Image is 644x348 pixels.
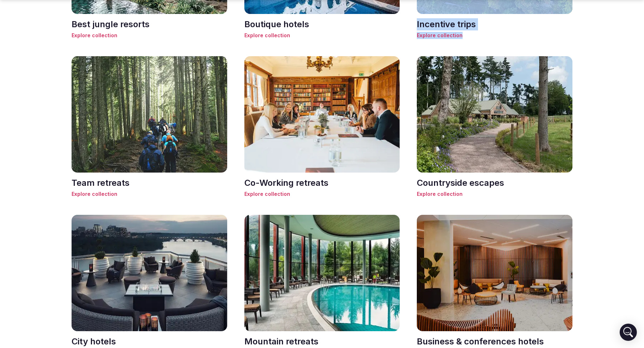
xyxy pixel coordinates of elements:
[72,215,227,332] img: City hotels
[72,177,227,189] h3: Team retreats
[72,32,227,39] span: Explore collection
[244,177,400,189] h3: Co-Working retreats
[244,56,400,198] a: Co-Working retreatsCo-Working retreatsExplore collection
[417,56,572,173] img: Countryside escapes
[417,335,572,348] h3: Business & conferences hotels
[244,215,400,332] img: Mountain retreats
[417,56,572,198] a: Countryside escapesCountryside escapesExplore collection
[417,215,572,332] img: Business & conferences hotels
[72,335,227,348] h3: City hotels
[244,190,400,198] span: Explore collection
[244,32,400,39] span: Explore collection
[244,56,400,173] img: Co-Working retreats
[417,32,572,39] span: Explore collection
[72,56,227,173] img: Team retreats
[417,190,572,198] span: Explore collection
[620,324,637,341] div: Open Intercom Messenger
[72,56,227,198] a: Team retreatsTeam retreatsExplore collection
[244,18,400,30] h3: Boutique hotels
[417,177,572,189] h3: Countryside escapes
[417,18,572,30] h3: Incentive trips
[72,18,227,30] h3: Best jungle resorts
[72,190,227,198] span: Explore collection
[244,335,400,348] h3: Mountain retreats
